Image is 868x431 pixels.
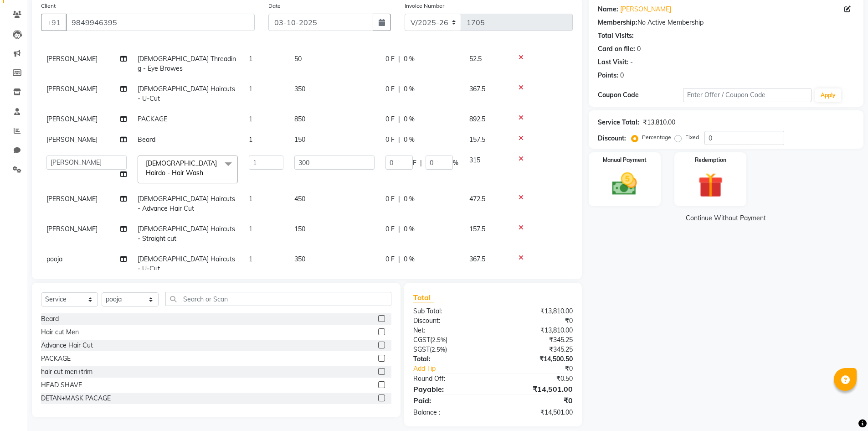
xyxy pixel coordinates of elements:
span: 157.5 [469,225,485,233]
span: 1 [249,195,252,203]
div: DETAN+MASK PACAGE [41,394,111,403]
span: 2.5% [432,336,446,343]
span: 350 [294,255,305,263]
span: 0 % [404,254,415,264]
span: 0 % [404,194,415,204]
span: CGST [413,336,430,344]
div: Balance : [406,408,493,417]
span: [DEMOGRAPHIC_DATA] Haircuts - U-Cut [138,85,235,103]
span: 1 [249,225,252,233]
span: [PERSON_NAME] [46,115,98,123]
div: ₹0.50 [493,374,580,384]
a: Continue Without Payment [591,213,862,223]
span: 0 % [404,135,415,145]
div: Payable: [406,384,493,395]
div: ₹14,500.50 [493,354,580,364]
span: 472.5 [469,195,485,203]
span: 150 [294,135,305,144]
span: | [398,135,400,145]
span: 0 F [385,84,395,94]
div: ₹345.25 [493,345,580,354]
a: [PERSON_NAME] [620,5,671,14]
div: Discount: [598,134,626,143]
a: Add Tip [406,364,507,374]
div: - [630,57,633,67]
div: ( ) [406,345,493,354]
div: ₹0 [493,395,580,406]
div: Points: [598,71,618,80]
label: Percentage [642,133,671,141]
span: 2.5% [431,346,445,353]
div: ₹14,501.00 [493,384,580,395]
span: [PERSON_NAME] [46,55,98,63]
span: PACKAGE [138,115,167,123]
div: Advance Hair Cut [41,341,93,350]
span: 157.5 [469,135,485,144]
span: SGST [413,345,430,353]
span: 315 [469,156,480,164]
label: Fixed [685,133,699,141]
div: HEAD SHAVE [41,380,82,390]
div: Name: [598,5,618,14]
span: 367.5 [469,255,485,263]
div: Last Visit: [598,57,628,67]
span: 0 F [385,54,395,64]
span: [DEMOGRAPHIC_DATA] Haircuts - Straight cut [138,225,235,243]
span: [DEMOGRAPHIC_DATA] Haircuts - Advance Hair Cut [138,195,235,213]
span: [DEMOGRAPHIC_DATA] Haircuts - U-Cut [138,255,235,273]
button: +91 [41,14,67,31]
div: Total Visits: [598,31,634,41]
span: [PERSON_NAME] [46,85,98,93]
div: Coupon Code [598,90,683,100]
span: [DEMOGRAPHIC_DATA] Hairdo - Hair Wash [146,159,217,177]
div: ₹345.25 [493,335,580,345]
div: Card on file: [598,44,635,54]
span: 150 [294,225,305,233]
span: 0 % [404,224,415,234]
div: Total: [406,354,493,364]
span: 892.5 [469,115,485,123]
span: 1 [249,55,252,63]
span: 0 % [404,114,415,124]
span: 450 [294,195,305,203]
span: | [398,224,400,234]
div: 0 [637,44,641,54]
div: Net: [406,326,493,335]
input: Enter Offer / Coupon Code [683,88,812,102]
label: Redemption [695,156,726,164]
div: Sub Total: [406,306,493,316]
span: [PERSON_NAME] [46,195,98,203]
label: Client [41,2,56,10]
div: Hair cut Men [41,327,79,337]
div: ₹13,810.00 [493,306,580,316]
span: 0 F [385,114,395,124]
span: 0 F [385,135,395,145]
a: x [203,169,207,177]
span: 52.5 [469,55,482,63]
span: 0 F [385,254,395,264]
span: Total [413,293,434,302]
span: | [398,114,400,124]
span: 1 [249,255,252,263]
div: No Active Membership [598,18,854,27]
img: _cash.svg [604,170,645,198]
input: Search or Scan [165,292,391,306]
span: pooja [46,255,62,263]
span: Beard [138,135,155,144]
span: 1 [249,135,252,144]
span: [DEMOGRAPHIC_DATA] Threading - Eye Browes [138,55,236,73]
span: F [413,158,416,168]
span: 50 [294,55,302,63]
span: 0 % [404,84,415,94]
div: Round Off: [406,374,493,384]
div: Paid: [406,395,493,406]
span: 0 % [404,54,415,64]
span: 0 F [385,194,395,204]
span: 1 [249,85,252,93]
div: ₹0 [493,316,580,326]
label: Manual Payment [603,156,647,164]
span: | [398,254,400,264]
div: Beard [41,314,59,324]
span: 350 [294,85,305,93]
div: ₹14,501.00 [493,408,580,417]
